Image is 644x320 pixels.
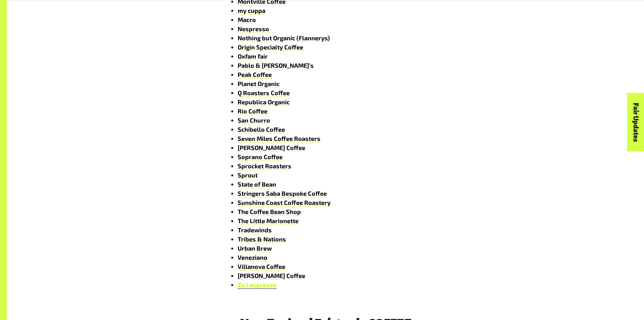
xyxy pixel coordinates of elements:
[238,62,314,69] a: Pablo & [PERSON_NAME]’s
[238,272,305,280] a: [PERSON_NAME] Coffee
[238,235,286,243] a: Tribes & Nations
[238,171,258,179] a: Sprout
[238,226,272,234] a: Tradewinds
[238,34,330,42] a: Nothing but Organic (Flannerys)
[238,89,290,97] a: Q Roasters Coffee
[238,43,303,51] a: Origin Specialty Coffee
[238,126,285,133] a: Schibello Coffee
[238,144,305,152] a: [PERSON_NAME] Coffee
[238,244,272,252] a: Urban Brew
[238,199,331,207] a: Sunshine Coast Coffee Roastery
[238,263,285,271] a: Villanova Coffee
[238,98,290,106] a: Republica Organic
[238,116,270,124] a: San Churro
[238,135,320,143] a: Seven Miles Coffee Roasters
[238,16,256,24] a: Macro
[238,180,276,188] a: State of Bean
[238,71,272,79] a: Peak Coffee
[238,7,265,15] a: my cuppa
[238,281,277,289] a: Zo’i espresso
[238,162,291,170] a: Sprocket Roasters
[238,107,267,115] a: Rio Coffee
[238,153,283,161] a: Soprano Coffee
[238,190,327,197] a: Stringers Saba Bespoke Coffee
[238,25,269,33] a: Nespresso
[238,208,301,216] a: The Coffee Bean Shop
[238,254,267,261] a: Veneziano
[238,80,280,88] a: Planet Organic
[238,217,299,225] a: The Little Marionette
[238,52,268,60] a: Oxfam fair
